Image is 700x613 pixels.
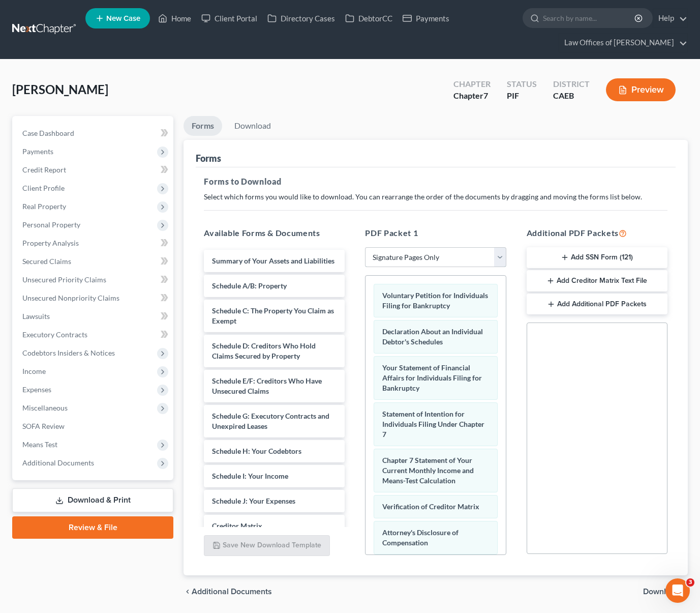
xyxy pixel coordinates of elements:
a: Directory Cases [262,9,340,27]
a: Secured Claims [14,252,173,271]
span: Schedule H: Your Codebtors [212,447,301,455]
a: Unsecured Priority Claims [14,271,173,289]
button: Add SSN Form (121) [527,247,667,269]
button: Add Creditor Matrix Text File [527,270,667,291]
a: Property Analysis [14,234,173,252]
a: Lawsuits [14,307,173,326]
p: Select which forms you would like to download. You can rearrange the order of the documents by dr... [204,192,667,202]
div: Forms [196,152,221,164]
a: Executory Contracts [14,326,173,344]
span: Case Dashboard [22,129,74,137]
button: Preview [606,78,676,101]
a: Download & Print [12,488,173,512]
a: Client Portal [196,9,262,27]
span: Client Profile [22,184,65,192]
span: Lawsuits [22,312,50,320]
span: Secured Claims [22,257,71,266]
span: Miscellaneous [22,403,68,412]
h5: Forms to Download [204,176,667,188]
h5: PDF Packet 1 [365,227,506,239]
span: Schedule G: Executory Contracts and Unexpired Leases [212,412,329,430]
button: Save New Download Template [204,535,330,557]
span: Schedule J: Your Expenses [212,497,295,505]
input: Search by name... [543,9,636,27]
span: Download [643,588,680,596]
button: Download chevron_right [643,588,688,596]
div: District [553,78,590,90]
i: chevron_left [184,588,192,596]
span: Personal Property [22,220,80,229]
a: Forms [184,116,222,136]
span: Summary of Your Assets and Liabilities [212,256,334,265]
span: Executory Contracts [22,330,87,339]
div: Status [507,78,537,90]
a: Case Dashboard [14,124,173,142]
div: Chapter [453,90,491,102]
span: Additional Documents [22,458,94,467]
span: Creditor Matrix [212,521,262,530]
span: Schedule I: Your Income [212,472,288,480]
a: Home [153,9,196,27]
div: PIF [507,90,537,102]
span: Property Analysis [22,239,79,247]
a: chevron_left Additional Documents [184,588,272,596]
div: Chapter [453,78,491,90]
span: Statement of Intention for Individuals Filing Under Chapter 7 [382,410,484,439]
a: Review & File [12,516,173,539]
h5: Available Forms & Documents [204,227,345,239]
span: 7 [483,91,488,100]
span: Declaration About an Individual Debtor's Schedules [382,327,483,346]
button: Add Additional PDF Packets [527,294,667,315]
span: SOFA Review [22,422,65,430]
span: Schedule D: Creditors Who Hold Claims Secured by Property [212,341,316,360]
span: Schedule E/F: Creditors Who Have Unsecured Claims [212,376,322,395]
span: Codebtors Insiders & Notices [22,348,115,357]
a: SOFA Review [14,417,173,435]
div: CAEB [553,90,590,102]
span: Schedule C: The Property You Claim as Exempt [212,306,334,325]
a: Download [226,116,279,136]
a: Law Offices of [PERSON_NAME] [559,34,687,52]
a: Unsecured Nonpriority Claims [14,289,173,307]
span: [PERSON_NAME] [12,82,108,97]
a: Payments [398,9,454,27]
span: Your Statement of Financial Affairs for Individuals Filing for Bankruptcy [382,363,482,392]
span: Expenses [22,385,51,394]
span: Credit Report [22,165,66,174]
span: Chapter 7 Statement of Your Current Monthly Income and Means-Test Calculation [382,456,474,485]
iframe: Intercom live chat [665,578,690,603]
span: Additional Documents [192,588,272,596]
a: DebtorCC [340,9,398,27]
h5: Additional PDF Packets [527,227,667,239]
span: Unsecured Nonpriority Claims [22,294,119,302]
span: Means Test [22,440,57,449]
span: New Case [106,15,140,22]
span: Verification of Creditor Matrix [382,502,479,511]
span: Payments [22,147,53,156]
span: Voluntary Petition for Individuals Filing for Bankruptcy [382,291,488,310]
span: Unsecured Priority Claims [22,275,106,284]
a: Help [653,9,687,27]
span: Attorney's Disclosure of Compensation [382,528,459,547]
span: Income [22,367,46,375]
span: Real Property [22,202,66,211]
a: Credit Report [14,161,173,179]
span: 3 [686,578,694,587]
span: Schedule A/B: Property [212,281,287,290]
